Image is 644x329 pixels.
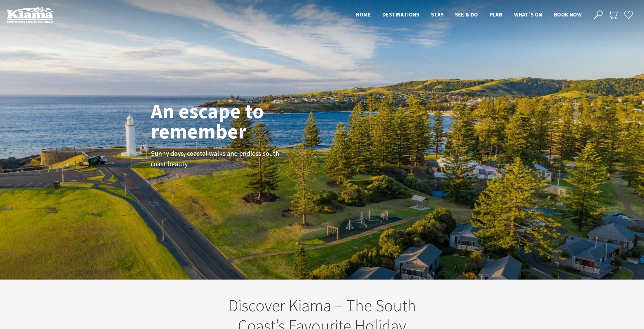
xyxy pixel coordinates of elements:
span: Home [356,11,371,18]
h1: An escape to remember [151,101,310,141]
span: What’s On [514,11,542,18]
span: Destinations [382,11,419,18]
span: Plan [490,11,503,18]
span: See & Do [455,11,478,18]
img: Kiama Logo [7,7,53,23]
nav: Main Menu [350,10,587,20]
span: Book now [554,11,581,18]
span: Stay [431,11,444,18]
p: Sunny days, coastal walks and endless south coast beauty [151,148,281,170]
